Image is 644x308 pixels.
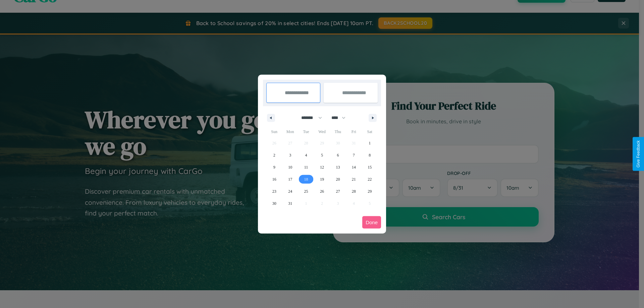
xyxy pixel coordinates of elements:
span: 21 [352,173,356,185]
button: 4 [298,149,314,161]
span: Thu [330,126,346,137]
button: 15 [362,161,378,173]
button: 26 [314,185,330,197]
span: 9 [273,161,275,173]
button: 13 [330,161,346,173]
span: 16 [272,173,276,185]
span: 25 [304,185,308,197]
span: 6 [337,149,339,161]
span: 20 [336,173,340,185]
button: 27 [330,185,346,197]
span: 1 [369,137,371,149]
span: 28 [352,185,356,197]
span: 10 [288,161,292,173]
span: 18 [304,173,308,185]
button: 23 [266,185,282,197]
button: 16 [266,173,282,185]
button: 5 [314,149,330,161]
button: 2 [266,149,282,161]
span: 31 [288,197,292,209]
span: Tue [298,126,314,137]
button: 11 [298,161,314,173]
button: 9 [266,161,282,173]
span: 8 [369,149,371,161]
button: 24 [282,185,298,197]
span: 22 [368,173,372,185]
span: 7 [353,149,355,161]
span: 30 [272,197,276,209]
span: 2 [273,149,275,161]
button: Done [362,216,381,229]
button: 6 [330,149,346,161]
button: 12 [314,161,330,173]
span: 17 [288,173,292,185]
button: 7 [346,149,362,161]
span: 14 [352,161,356,173]
span: 29 [368,185,372,197]
span: 3 [289,149,291,161]
span: 13 [336,161,340,173]
span: 12 [320,161,324,173]
span: 19 [320,173,324,185]
span: 27 [336,185,340,197]
span: 26 [320,185,324,197]
button: 3 [282,149,298,161]
button: 29 [362,185,378,197]
button: 31 [282,197,298,209]
span: Fri [346,126,362,137]
button: 22 [362,173,378,185]
button: 14 [346,161,362,173]
button: 8 [362,149,378,161]
span: Sun [266,126,282,137]
span: 15 [368,161,372,173]
button: 25 [298,185,314,197]
span: 5 [321,149,323,161]
div: Give Feedback [636,140,641,168]
span: 11 [304,161,308,173]
button: 20 [330,173,346,185]
button: 19 [314,173,330,185]
span: 4 [305,149,307,161]
span: Mon [282,126,298,137]
span: 23 [272,185,276,197]
button: 17 [282,173,298,185]
button: 10 [282,161,298,173]
button: 28 [346,185,362,197]
button: 18 [298,173,314,185]
button: 30 [266,197,282,209]
button: 21 [346,173,362,185]
span: 24 [288,185,292,197]
span: Sat [362,126,378,137]
button: 1 [362,137,378,149]
span: Wed [314,126,330,137]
